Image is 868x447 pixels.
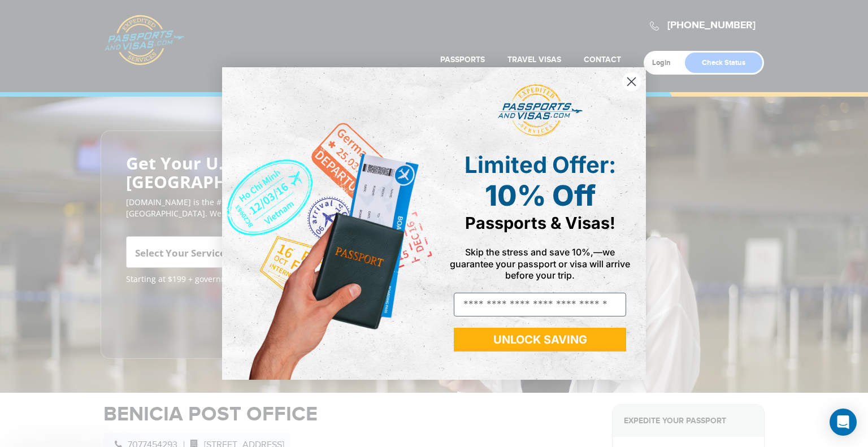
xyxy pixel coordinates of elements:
[622,72,641,92] button: Close dialog
[485,179,596,212] span: 10% Off
[465,213,615,233] span: Passports & Visas!
[498,84,583,137] img: passports and visas
[830,409,857,436] div: Open Intercom Messenger
[454,328,626,351] button: UNLOCK SAVING
[222,67,434,380] img: de9cda0d-0715-46ca-9a25-073762a91ba7.png
[450,246,630,280] span: Skip the stress and save 10%,—we guarantee your passport or visa will arrive before your trip.
[465,151,616,179] span: Limited Offer:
